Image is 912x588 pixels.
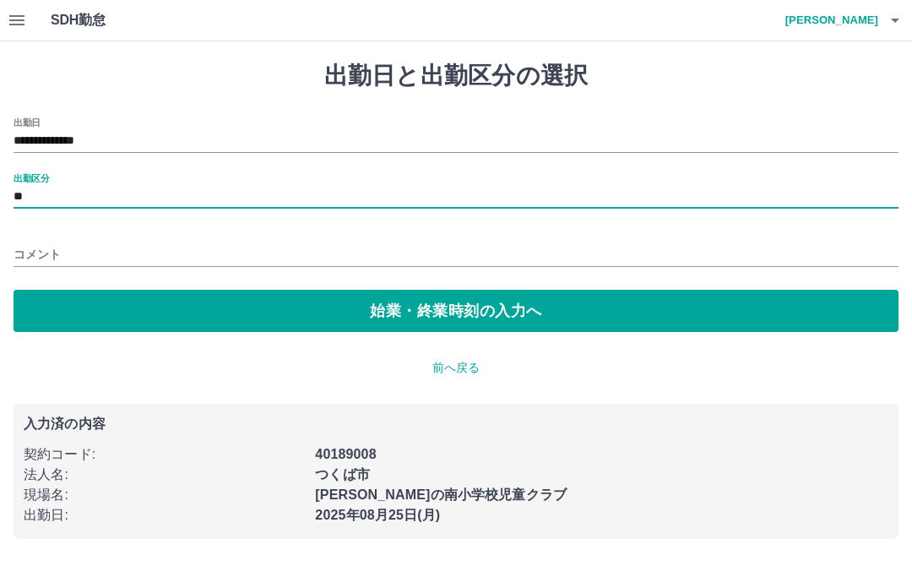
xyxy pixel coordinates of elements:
[14,290,898,332] button: 始業・終業時刻の入力へ
[14,116,41,128] label: 出勤日
[14,359,898,377] p: 前へ戻る
[315,447,376,461] b: 40189008
[24,485,305,505] p: 現場名 :
[24,444,305,465] p: 契約コード :
[315,467,370,482] b: つくば市
[24,465,305,485] p: 法人名 :
[315,508,440,522] b: 2025年08月25日(月)
[24,505,305,525] p: 出勤日 :
[14,62,898,90] h1: 出勤日と出勤区分の選択
[315,487,567,502] b: [PERSON_NAME]の南小学校児童クラブ
[24,417,888,431] p: 入力済の内容
[14,171,49,184] label: 出勤区分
